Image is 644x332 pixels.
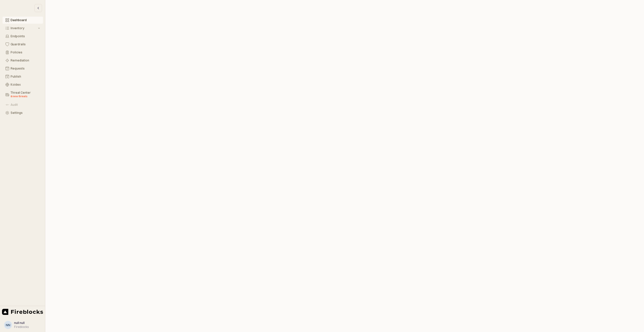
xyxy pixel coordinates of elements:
button: Koidex [3,81,43,88]
div: Inventory [11,26,37,30]
button: Policies [3,49,43,56]
button: nn [4,321,12,329]
button: Guardrails [3,41,43,48]
button: Dashboard [3,17,43,24]
button: Inventory [3,25,43,32]
div: Fireblocks [14,325,29,329]
div: Publish [11,75,40,78]
div: Settings [11,111,40,115]
div: Koidex [11,83,40,86]
button: Audit [3,101,43,108]
span: null null [14,321,25,325]
div: Policies [11,51,40,54]
div: Dashboard [11,18,40,22]
div: Endpoints [11,35,40,38]
button: Threat Center [3,89,43,100]
div: 8 new threats [11,94,40,98]
div: Guardrails [11,43,40,46]
button: Settings [3,109,43,116]
button: Endpoints [3,33,43,40]
div: Requests [11,67,40,70]
button: Requests [3,65,43,72]
div: nn [6,322,10,327]
button: Remediation [3,57,43,64]
div: Threat Center [11,91,40,98]
div: Audit [11,103,40,107]
div: Remediation [11,59,40,62]
button: Publish [3,73,43,80]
